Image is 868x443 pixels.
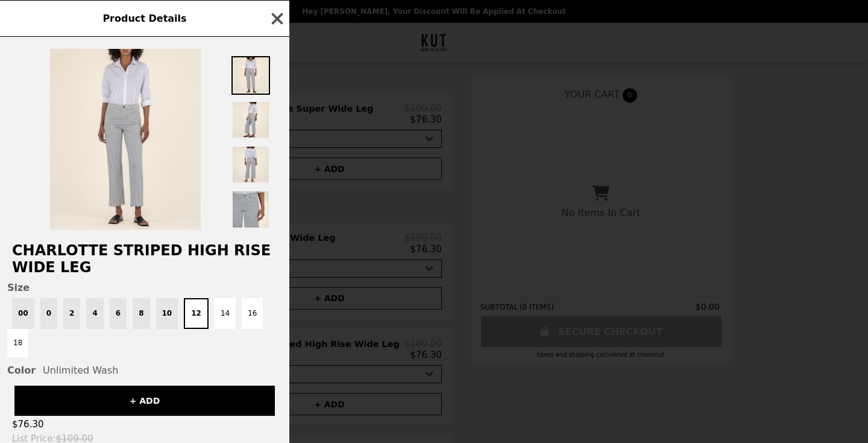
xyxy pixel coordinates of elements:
button: 14 [215,298,236,329]
img: Thumbnail 2 [231,101,270,139]
button: 16 [242,298,263,329]
img: Thumbnail 1 [231,56,270,95]
img: Thumbnail 3 [231,145,270,184]
span: Product Details [102,13,186,24]
span: Size [7,282,282,293]
button: 12 [184,298,209,329]
span: Color [7,365,36,376]
div: Unlimited Wash [7,365,282,376]
img: 12 / Unlimited Wash [50,49,201,230]
button: 18 [7,329,28,357]
button: + ADD [14,386,275,416]
img: Thumbnail 4 [231,190,270,229]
